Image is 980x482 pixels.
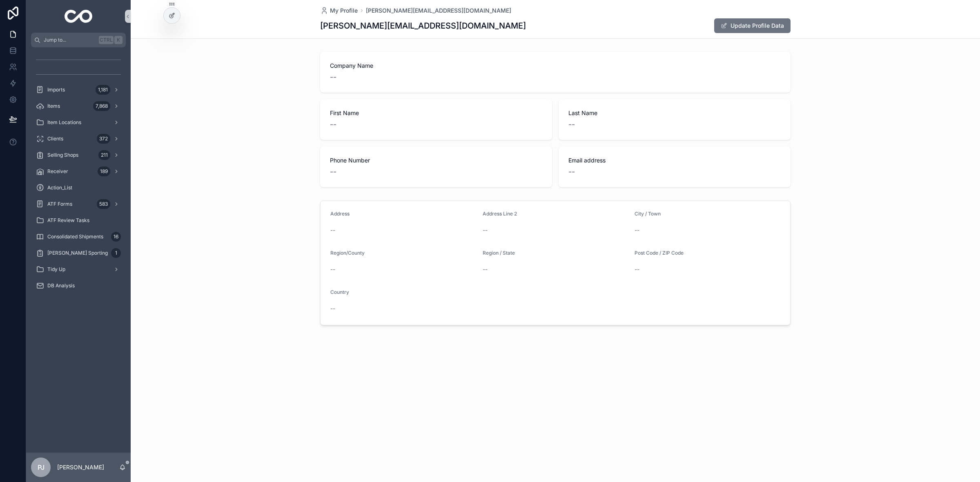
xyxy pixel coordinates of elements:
div: 372 [97,134,110,144]
span: -- [568,166,575,178]
span: Address [330,211,350,217]
span: Tidy Up [47,266,65,273]
a: DB Analysis [31,278,126,293]
div: 16 [111,232,121,242]
span: ATF Review Tasks [47,217,89,224]
h1: [PERSON_NAME][EMAIL_ADDRESS][DOMAIN_NAME] [320,20,526,31]
span: Item Locations [47,119,81,126]
span: Region / State [483,250,515,256]
a: Consolidated Shipments16 [31,229,126,244]
a: Items7,868 [31,99,126,113]
span: Clients [47,135,63,142]
span: Last Name [568,109,781,117]
span: -- [568,119,575,130]
span: -- [635,226,639,234]
a: My Profile [320,7,358,15]
a: ATF Review Tasks [31,213,126,228]
span: -- [483,265,488,273]
span: -- [330,265,335,273]
span: -- [635,265,639,273]
div: 1 [111,248,121,258]
span: PJ [38,462,45,472]
span: DB Analysis [47,282,75,289]
a: [PERSON_NAME][EMAIL_ADDRESS][DOMAIN_NAME] [366,7,511,15]
span: Email address [568,156,781,164]
div: 189 [98,167,110,176]
span: My Profile [330,7,358,15]
img: App logo [65,10,93,23]
span: Post Code / ZIP Code [635,250,684,256]
div: 1,181 [96,85,110,95]
span: ATF Forms [47,201,72,207]
a: Tidy Up [31,262,126,277]
button: Update Profile Data [714,18,791,33]
span: Selling Shops [47,152,78,158]
span: Imports [47,87,65,93]
span: Region/County [330,250,365,256]
span: -- [330,119,336,130]
a: Selling Shops211 [31,148,126,162]
span: -- [483,226,488,234]
span: Phone Number [330,156,542,164]
span: Items [47,103,60,109]
span: -- [330,166,336,178]
span: Consolidated Shipments [47,233,103,240]
a: Item Locations [31,115,126,130]
span: Receiver [47,168,68,175]
button: Jump to...CtrlK [31,33,126,47]
a: Clients372 [31,131,126,146]
span: Ctrl [99,36,114,44]
span: -- [330,226,335,234]
span: -- [330,71,336,83]
span: First Name [330,109,542,117]
span: Action_List [47,184,72,191]
span: Company Name [330,62,781,70]
div: 583 [97,199,110,209]
span: [PERSON_NAME] Sporting [47,250,108,256]
a: Action_List [31,180,126,195]
div: 211 [98,150,110,160]
a: Receiver189 [31,164,126,179]
div: scrollable content [26,47,131,304]
p: [PERSON_NAME] [57,463,104,471]
span: City / Town [635,211,661,217]
a: [PERSON_NAME] Sporting1 [31,246,126,260]
span: Address Line 2 [483,211,517,217]
div: 7,868 [93,101,110,111]
span: Country [330,289,349,295]
span: Jump to... [44,37,96,43]
span: K [115,37,122,43]
a: ATF Forms583 [31,197,126,211]
a: Imports1,181 [31,82,126,97]
span: -- [330,304,335,313]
